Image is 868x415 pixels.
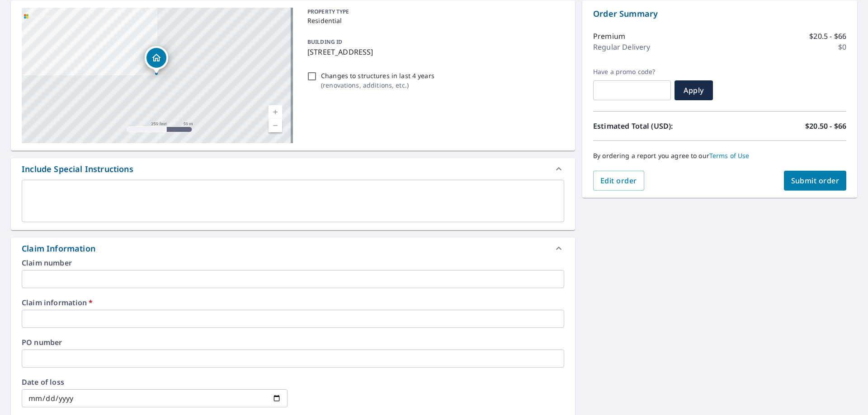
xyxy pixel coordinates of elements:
[809,31,846,42] p: $20.5 - $66
[269,105,282,119] a: Current Level 17, Zoom In
[593,8,846,20] p: Order Summary
[269,119,282,132] a: Current Level 17, Zoom Out
[791,176,840,186] span: Submit order
[22,259,564,266] label: Claim number
[675,80,713,100] button: Apply
[22,163,133,175] div: Include Special Instructions
[593,68,671,76] label: Have a promo code?
[11,158,575,180] div: Include Special Instructions
[593,152,846,160] p: By ordering a report you agree to our
[709,151,750,160] a: Terms of Use
[22,299,564,306] label: Claim information
[22,378,288,386] label: Date of loss
[321,71,434,80] p: Changes to structures in last 4 years
[593,42,650,52] p: Regular Delivery
[22,339,564,346] label: PO number
[307,8,561,16] p: PROPERTY TYPE
[307,16,561,25] p: Residential
[838,42,846,52] p: $0
[307,47,561,57] p: [STREET_ADDRESS]
[784,171,847,191] button: Submit order
[145,46,168,74] div: Dropped pin, building 1, Residential property, 32 Mount Pleasant St North Brookfield, MA 01535
[593,31,625,42] p: Premium
[321,80,434,90] p: ( renovations, additions, etc. )
[593,121,720,131] p: Estimated Total (USD):
[805,121,846,131] p: $20.50 - $66
[593,171,644,191] button: Edit order
[600,176,637,186] span: Edit order
[307,38,342,46] p: BUILDING ID
[682,85,706,95] span: Apply
[22,242,95,255] div: Claim Information
[11,238,575,259] div: Claim Information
